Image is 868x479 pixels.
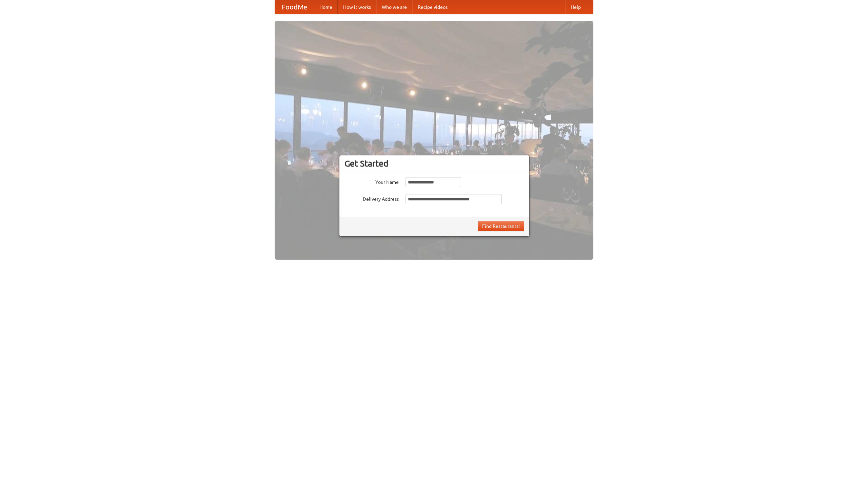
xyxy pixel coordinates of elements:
a: FoodMe [275,0,314,14]
label: Your Name [344,177,399,186]
a: Who we are [376,0,412,14]
a: Help [565,0,586,14]
a: Recipe videos [412,0,453,14]
a: Home [314,0,338,14]
h3: Get Started [344,158,524,169]
label: Delivery Address [344,194,399,202]
a: How it works [338,0,376,14]
button: Find Restaurants! [478,221,524,231]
